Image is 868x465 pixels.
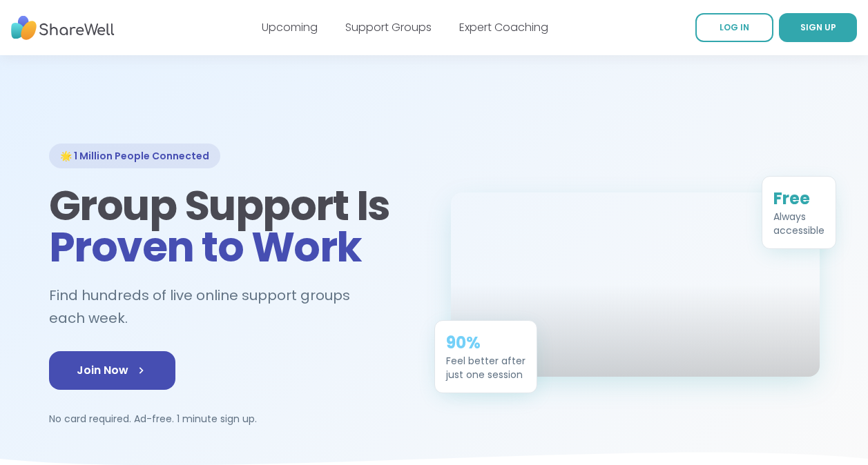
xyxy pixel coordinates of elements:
span: Proven to Work [49,218,362,276]
div: 90% [446,332,525,354]
div: 🌟 1 Million People Connected [49,144,220,168]
a: Join Now [49,351,175,390]
p: No card required. Ad-free. 1 minute sign up. [49,412,418,426]
span: Join Now [77,362,148,379]
div: Free [773,188,824,210]
a: SIGN UP [779,13,857,42]
h2: Find hundreds of live online support groups each week. [49,284,418,329]
span: LOG IN [720,21,749,33]
h1: Group Support Is [49,185,418,268]
a: Upcoming [262,19,318,35]
div: Feel better after just one session [446,354,525,382]
a: LOG IN [695,13,773,42]
img: ShareWell Nav Logo [11,9,115,47]
span: SIGN UP [800,21,836,33]
a: Support Groups [345,19,432,35]
div: Always accessible [773,210,824,237]
a: Expert Coaching [459,19,548,35]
